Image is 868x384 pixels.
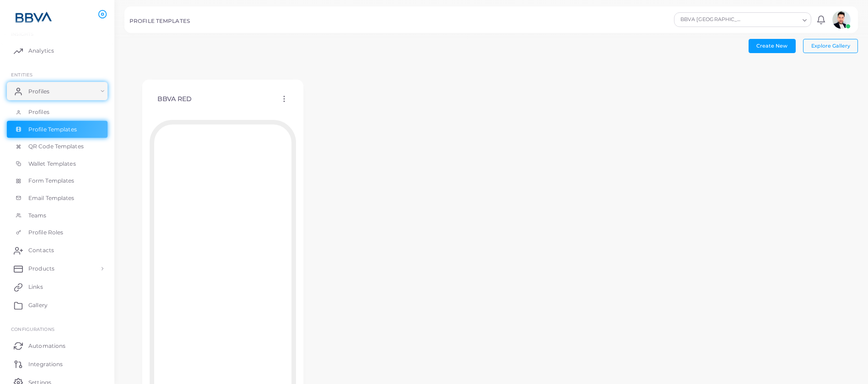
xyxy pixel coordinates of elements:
[7,138,108,155] a: QR Code Templates
[7,336,108,355] a: Automations
[756,43,787,49] span: Create New
[28,194,75,202] span: Email Templates
[11,72,32,77] span: ENTITIES
[746,15,799,25] input: Search for option
[28,160,76,168] span: Wallet Templates
[28,342,65,350] span: Automations
[28,177,75,185] span: Form Templates
[811,43,850,49] span: Explore Gallery
[157,95,192,103] h4: BBVA RED
[28,301,48,309] span: Gallery
[7,155,108,173] a: Wallet Templates
[28,228,63,237] span: Profile Roles
[7,189,108,207] a: Email Templates
[28,283,43,291] span: Links
[28,360,63,368] span: Integrations
[28,211,47,220] span: Teams
[8,9,59,26] img: logo
[7,355,108,373] a: Integrations
[28,246,54,254] span: Contacts
[803,39,858,53] button: Explore Gallery
[28,47,54,55] span: Analytics
[11,31,33,37] span: INSIGHTS
[7,103,108,121] a: Profiles
[749,39,796,53] button: Create New
[7,224,108,241] a: Profile Roles
[129,18,190,24] h5: PROFILE TEMPLATES
[28,108,49,116] span: Profiles
[7,296,108,314] a: Gallery
[28,125,77,134] span: Profile Templates
[11,326,54,332] span: Configurations
[28,87,49,96] span: Profiles
[28,142,84,151] span: QR Code Templates
[28,265,54,273] span: Products
[7,42,108,60] a: Analytics
[7,207,108,224] a: Teams
[7,172,108,189] a: Form Templates
[674,12,811,27] div: Search for option
[7,121,108,138] a: Profile Templates
[7,82,108,100] a: Profiles
[679,15,745,24] span: BBVA [GEOGRAPHIC_DATA]
[832,11,851,29] img: avatar
[7,241,108,260] a: Contacts
[830,11,853,29] a: avatar
[7,278,108,296] a: Links
[7,260,108,278] a: Products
